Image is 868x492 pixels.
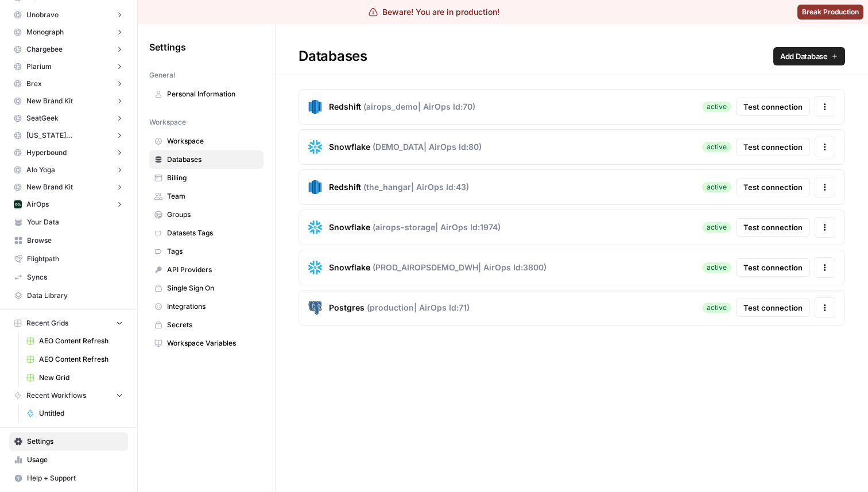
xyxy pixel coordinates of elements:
[167,301,258,312] span: Integrations
[367,302,470,313] span: ( production | AirOps Id: 71 )
[329,262,370,273] span: Snowflake
[39,373,123,383] span: New Grid
[21,404,128,423] a: Untitled
[736,299,810,317] button: Test connection
[39,354,123,365] span: AEO Content Refresh
[167,265,258,275] span: API Providers
[39,336,123,346] span: AEO Content Refresh
[9,231,128,250] a: Browse
[797,5,863,20] button: Break Production
[167,320,258,330] span: Secrets
[9,92,128,110] button: New Brand Kit
[149,40,186,54] span: Settings
[780,51,828,62] span: Add Database
[702,102,731,112] div: active
[9,144,128,161] button: Hyperbound
[702,182,731,192] div: active
[9,286,128,305] a: Data Library
[743,302,803,313] span: Test connection
[21,332,128,350] a: AEO Content Refresh
[363,181,469,193] span: ( the_hangar | AirOps Id: 43 )
[743,181,803,193] span: Test connection
[736,218,810,237] button: Test connection
[167,154,258,165] span: Databases
[329,181,361,193] span: Redshift
[329,222,370,233] span: Snowflake
[27,436,123,447] span: Settings
[702,303,731,313] div: active
[149,297,263,316] a: Integrations
[373,262,547,273] span: ( PROD_AIROPSDEMO_DWH | AirOps Id: 3800 )
[27,290,123,301] span: Data Library
[26,130,111,141] span: [US_STATE][GEOGRAPHIC_DATA]
[39,408,123,419] span: Untitled
[329,302,365,313] span: Postgres
[26,182,73,192] span: New Brand Kit
[9,161,128,179] button: Alo Yoga
[26,96,73,106] span: New Brand Kit
[736,258,810,277] button: Test connection
[27,455,123,465] span: Usage
[702,222,731,233] div: active
[167,228,258,238] span: Datasets Tags
[27,254,123,264] span: Flightpath
[149,261,263,279] a: API Providers
[9,110,128,127] button: SeatGeek
[27,473,123,483] span: Help + Support
[329,101,361,113] span: Redshift
[167,136,258,146] span: Workspace
[26,199,49,210] span: AirOps
[21,350,128,369] a: AEO Content Refresh
[9,250,128,268] a: Flightpath
[9,41,128,58] button: Chargebee
[26,44,63,55] span: Chargebee
[21,369,128,387] a: New Grid
[27,272,123,282] span: Syncs
[149,117,186,127] span: Workspace
[9,469,128,487] button: Help + Support
[167,283,258,293] span: Single Sign On
[26,165,55,175] span: Alo Yoga
[9,58,128,75] button: Plarium
[363,101,475,113] span: ( airops_demo | AirOps Id: 70 )
[149,334,263,352] a: Workspace Variables
[26,79,42,89] span: Brex
[9,268,128,286] a: Syncs
[26,113,59,123] span: SeatGeek
[27,235,123,246] span: Browse
[743,262,803,273] span: Test connection
[9,75,128,92] button: Brex
[149,206,263,224] a: Groups
[329,141,370,153] span: Snowflake
[27,217,123,227] span: Your Data
[9,213,128,231] a: Your Data
[9,315,128,332] button: Recent Grids
[167,210,258,220] span: Groups
[9,179,128,196] button: New Brand Kit
[149,85,263,103] a: Personal Information
[149,316,263,334] a: Secrets
[149,224,263,242] a: Datasets Tags
[167,338,258,348] span: Workspace Variables
[9,387,128,404] button: Recent Workflows
[149,242,263,261] a: Tags
[373,141,482,153] span: ( DEMO_DATA | AirOps Id: 80 )
[167,191,258,202] span: Team
[743,222,803,233] span: Test connection
[9,127,128,144] button: [US_STATE][GEOGRAPHIC_DATA]
[373,222,501,233] span: ( airops-storage | AirOps Id: 1974 )
[9,6,128,24] button: Unobravo
[149,150,263,169] a: Databases
[9,196,128,213] button: AirOps
[167,246,258,257] span: Tags
[26,318,68,328] span: Recent Grids
[14,200,22,208] img: yjux4x3lwinlft1ym4yif8lrli78
[26,27,64,37] span: Monograph
[802,7,859,17] span: Break Production
[276,47,868,65] div: Databases
[736,98,810,116] button: Test connection
[26,61,52,72] span: Plarium
[369,6,499,18] div: Beware! You are in production!
[736,178,810,196] button: Test connection
[26,148,67,158] span: Hyperbound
